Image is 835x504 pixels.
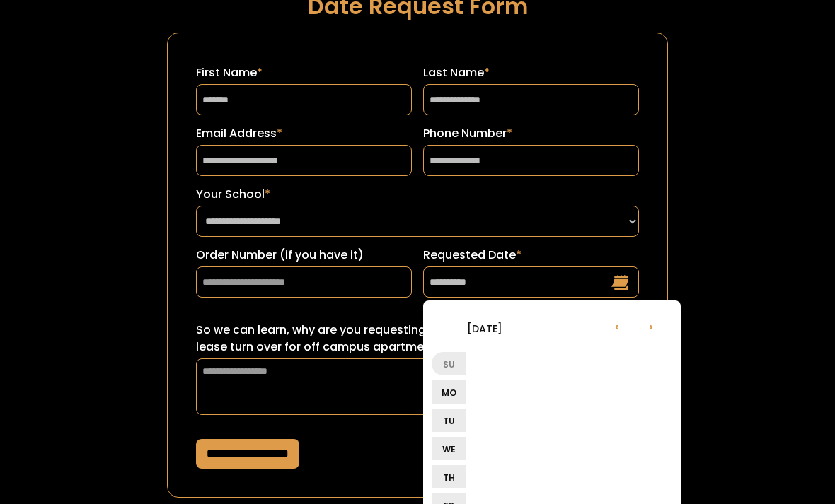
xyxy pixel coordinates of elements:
[600,309,634,343] li: ‹
[432,352,466,375] li: Su
[196,125,412,142] label: Email Address
[432,409,466,432] li: Tu
[634,309,668,343] li: ›
[196,247,412,264] label: Order Number (if you have it)
[432,465,466,488] li: Th
[196,322,639,356] label: So we can learn, why are you requesting this date? (ex: sorority recruitment, lease turn over for...
[167,33,668,498] form: Request a Date Form
[423,125,639,142] label: Phone Number
[196,64,412,81] label: First Name
[432,311,538,345] li: [DATE]
[432,437,466,460] li: We
[196,186,639,203] label: Your School
[423,247,639,264] label: Requested Date
[423,64,639,81] label: Last Name
[432,380,466,404] li: Mo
